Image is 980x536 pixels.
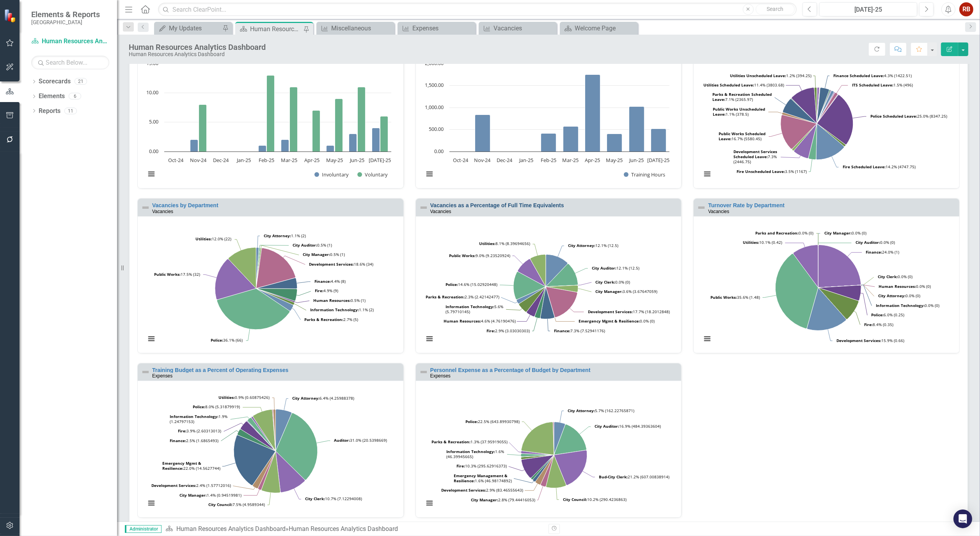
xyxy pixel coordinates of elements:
[817,92,835,123] path: City Attorney Unscheduled Leave, 1.5.
[195,236,231,242] text: 12.0% (22)
[481,23,555,33] a: Vacancies
[213,157,229,164] text: Dec-24
[781,115,817,149] path: Public Works Scheduled Leave, 5,580.45.
[817,95,853,145] path: Police Scheduled Leave, 8,347.25.
[426,294,499,300] text: 2.3% (2.42142477)
[141,203,150,212] img: Not Defined
[193,404,240,409] text: 8.0% (5.31879919)
[449,253,476,258] tspan: Public Works:
[876,303,925,308] tspan: Information Technology:
[629,107,644,152] path: Jun-25, 1,018. Training Hours.
[527,287,546,317] path: Human Resources, 4.76190476.
[554,328,605,333] text: 7.3% (7.52941176)
[698,60,951,186] svg: Interactive chart
[494,23,555,33] div: Vacancies
[836,338,881,343] tspan: Development Services:
[303,252,345,257] text: 0.5% (1)
[822,5,914,14] div: [DATE]-25
[871,312,884,317] tspan: Police:
[852,82,893,88] tspan: ITS Scheduled Leave:
[125,525,162,533] span: Administrator
[546,285,578,292] path: City Manager, 3.67647059.
[129,51,266,57] div: Human Resources Analytics Dashboard
[309,261,373,267] text: 18.6% (34)
[137,198,404,353] div: Double-Click to Edit
[358,87,366,152] path: Jun-25, 11. Voluntary.
[281,140,289,152] path: Mar-25, 2. Involuntary.
[575,23,636,33] div: Welcome Page
[546,254,568,287] path: City Attorney, 12.5.
[852,82,913,88] text: 1.5% (496)
[816,123,844,160] path: Fire Scheduled Leave, 4,747.75.
[647,157,669,164] text: [DATE]-25
[595,289,657,294] text: 3.6% (3.67647059)
[856,240,895,245] text: 0.0% (0)
[312,111,320,152] path: Apr-25, 7. Voluntary.
[349,134,357,152] path: Jun-25, 3. Involuntary.
[331,23,392,33] div: Miscellaneous
[256,288,297,301] path: Fire, 9.
[165,525,543,534] div: »
[959,2,973,16] div: RB
[424,497,435,508] button: View chart menu, Chart
[824,230,866,236] text: 0.0% (0)
[866,249,899,255] text: 24.0% (1)
[146,89,158,96] text: 10.00
[651,129,666,152] path: Jul-25, 517. Training Hours.
[546,264,578,287] path: City Auditor, 12.5.
[152,209,173,214] small: Vacancies
[870,113,917,119] tspan: Police Scheduled Leave:
[39,77,71,86] a: Scorecards
[737,169,807,174] text: 3.5% (1167)
[833,73,912,78] text: 4.3% (1422.51)
[425,104,444,111] text: 1,000.00
[708,209,729,214] small: Vacancies
[256,277,296,288] path: Emergency Mgmt & Resilience, 0.
[303,252,330,257] tspan: City Manager:
[870,113,947,119] text: 25.0% (8347.25)
[190,157,207,164] text: Nov-24
[293,242,332,248] text: 0.5% (1)
[256,248,296,288] path: Development Services, 34.
[412,23,474,33] div: Expenses
[313,298,351,303] tspan: Human Resources:
[310,307,374,312] text: 1.1% (2)
[794,245,818,287] path: Utilities, 0.42.
[292,395,320,401] tspan: City Attorney:
[497,157,513,164] text: Dec-24
[794,123,817,159] path: Development Services Scheduled Leave, 2,446.75.
[429,125,444,132] text: 500.00
[562,157,579,164] text: Mar-25
[730,73,786,78] tspan: Utilities Unscheduled Leave:
[519,287,546,312] path: Information Technology, 5.79710145.
[585,157,600,164] text: Apr-25
[776,254,818,329] path: Public Works, 1.48.
[146,168,157,179] button: View chart menu, Chart
[430,373,451,379] small: Expenses
[474,157,491,164] text: Nov-24
[415,363,682,518] div: Double-Click to Edit
[290,87,298,152] path: Mar-25, 11. Voluntary.
[878,274,913,279] text: 0.0% (0)
[424,333,435,344] button: View chart menu, Chart
[420,224,673,351] svg: Interactive chart
[546,285,578,287] path: City Clerk, 0.
[430,209,451,214] small: Vacancies
[322,171,349,178] text: Involuntary
[309,261,354,267] tspan: Development Services:
[313,298,366,303] text: 0.5% (1)
[755,230,799,236] tspan: Parks and Recreation:
[314,279,346,284] text: 4.4% (8)
[755,230,813,236] text: 0.0% (0)
[304,317,343,322] tspan: Parks & Recreation:
[579,318,640,324] tspan: Emergency Mgmt & Resilience:
[315,288,323,293] tspan: Fire:
[149,148,158,155] text: 0.00
[444,318,516,324] text: 4.6% (4.76190476)
[168,157,184,164] text: Oct-24
[314,171,349,178] button: Show Involuntary
[142,60,399,186] div: Chart. Highcharts interactive chart.
[326,157,343,164] text: May-25
[176,128,380,152] g: Involuntary, bar series 1 of 2 with 10 bars.
[693,198,960,353] div: Double-Click to Edit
